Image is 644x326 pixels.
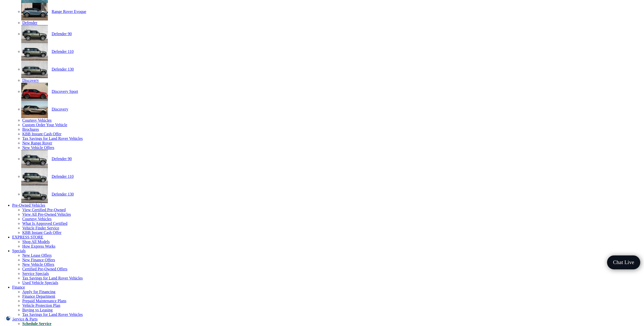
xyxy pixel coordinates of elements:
a: Discovery [52,107,68,111]
a: View All Pre-Owned Vehicles [22,212,71,216]
a: Brochures [22,127,39,132]
a: Specials [12,249,26,253]
a: Apply for Financing [22,290,55,294]
a: Vehicle Finder Service [22,226,59,230]
a: Vehicle Protection Plan [22,303,60,308]
a: Service & Parts [12,317,37,321]
a: Defender 90 [52,32,72,36]
a: How Express Works [22,244,55,248]
img: Opt-Out Icon [3,316,14,321]
a: Schedule Service [22,321,51,326]
a: Tax Savings for Land Rover Vehicles [22,312,83,317]
a: Courtesy Vehicles [22,217,52,221]
a: Defender 90 [52,157,72,161]
a: EXPRESS STORE [12,235,43,239]
a: Custom Order Your Vehicle [22,123,67,127]
a: Defender 110 [52,174,74,179]
a: Defender 130 [52,192,74,196]
a: Prepaid Maintenance Plans [22,299,66,303]
a: Used Vehicle Specials [22,280,58,285]
span: Chat Live [611,259,637,266]
a: Buying vs Leasing [22,308,53,312]
a: Range Rover Evoque [52,9,86,14]
a: Certified Pre-Owned Offers [22,267,67,271]
a: Pre-Owned Vehicles [12,203,45,207]
a: Tax Savings for Land Rover Vehicles [22,136,83,141]
a: New Vehicle Offers [22,262,54,267]
a: What Is Approved Certified [22,221,67,226]
a: Tax Savings for Land Rover Vehicles [22,276,83,280]
a: Finance Department [22,294,55,298]
a: New Range Rover [22,141,52,145]
a: Discovery [22,78,39,82]
a: Chat Live [607,255,640,269]
a: Defender 110 [52,49,74,54]
a: KBB Instant Cash Offer [22,230,61,235]
a: Defender [22,20,37,25]
a: Discovery Sport [52,89,78,94]
a: Courtesy Vehicles [22,118,52,122]
a: New Lease Offers [22,253,52,257]
a: Defender 130 [52,67,74,71]
a: View Certified Pre-Owned [22,208,66,212]
a: KBB Instant Cash Offer [22,132,61,136]
a: Finance [12,285,25,289]
a: Service Specials [22,271,49,276]
section: Click to Open Cookie Consent Modal [3,316,14,321]
a: New Finance Offers [22,258,55,262]
a: New Vehicle Offers [22,145,54,150]
a: Shop All Models [22,240,50,244]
